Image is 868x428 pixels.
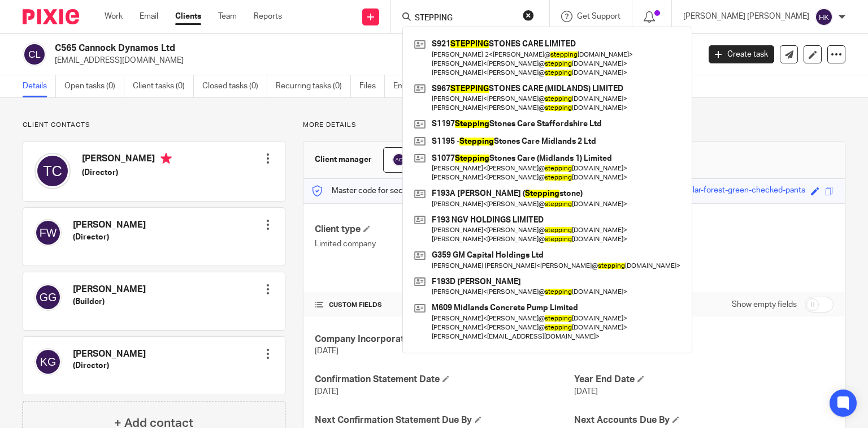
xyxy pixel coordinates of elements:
a: Recurring tasks (0) [276,75,351,97]
h5: (Builder) [73,296,146,307]
h4: Year End Date [574,374,834,386]
p: [EMAIL_ADDRESS][DOMAIN_NAME] [55,55,692,66]
p: More details [303,121,845,130]
img: Pixie [23,9,79,24]
p: [STREET_ADDRESS] [574,238,834,250]
img: svg%3E [34,284,62,311]
a: Client tasks (0) [133,75,194,97]
button: Clear [523,10,534,21]
img: svg%3E [392,153,406,166]
p: Client contacts [23,121,285,130]
a: Reports [254,11,282,22]
h4: Address [574,224,834,236]
a: Closed tasks (0) [202,75,267,97]
h4: [PERSON_NAME] [73,284,146,296]
a: Clients [175,11,201,22]
input: Search [414,14,515,24]
p: Cannock, WS11 1EX [574,250,834,262]
h4: Company Incorporated On [315,333,574,345]
p: [GEOGRAPHIC_DATA] [574,262,834,273]
a: Emails [393,75,425,97]
span: [DATE] [574,388,598,396]
p: Limited company [315,238,574,250]
a: Open tasks (0) [64,75,124,97]
h4: Client type [315,224,574,236]
h4: [PERSON_NAME] [73,219,146,231]
h4: [PERSON_NAME] [82,153,172,167]
span: Get Support [577,12,620,20]
p: [PERSON_NAME] [PERSON_NAME] [683,11,809,22]
img: svg%3E [815,8,833,26]
h4: Confirmation Statement Date [315,374,574,386]
i: Primary [160,153,172,164]
p: Master code for secure communications and files [312,185,507,196]
a: Files [359,75,385,97]
label: Show empty fields [732,299,797,310]
a: Email [140,11,158,22]
h5: (Director) [73,360,146,371]
img: svg%3E [34,219,62,246]
h4: Next Confirmation Statement Due By [315,414,574,426]
a: Details [23,75,56,97]
h4: [PERSON_NAME] [73,348,146,360]
h4: Company Reg. No. [574,333,834,345]
a: Create task [709,45,774,63]
img: svg%3E [34,153,71,189]
h5: (Director) [82,167,172,178]
h2: C565 Cannock Dynamos Ltd [55,42,565,54]
a: Work [105,11,123,22]
img: svg%3E [23,42,46,66]
img: svg%3E [34,348,62,375]
a: Team [218,11,237,22]
span: [DATE] [315,388,338,396]
h5: (Director) [73,232,146,243]
h3: Client manager [315,154,372,165]
h4: CUSTOM FIELDS [315,301,574,310]
span: [DATE] [315,347,338,355]
h4: Next Accounts Due By [574,414,834,426]
div: spectacular-forest-green-checked-pants [659,185,805,198]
